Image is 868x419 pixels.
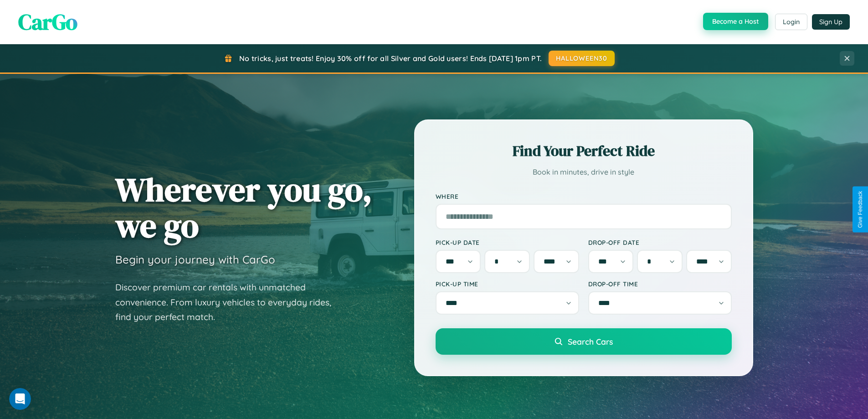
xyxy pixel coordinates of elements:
label: Drop-off Date [588,238,732,246]
h3: Begin your journey with CarGo [115,253,275,266]
p: Book in minutes, drive in style [436,166,732,179]
label: Drop-off Time [588,280,732,288]
button: Login [775,14,807,30]
iframe: Intercom live chat [9,388,31,410]
span: Search Cars [568,336,613,347]
span: CarGo [18,7,77,37]
div: Give Feedback [857,191,863,228]
label: Pick-up Date [436,238,579,246]
button: Search Cars [436,328,732,355]
button: Become a Host [703,13,768,30]
label: Where [436,192,732,200]
label: Pick-up Time [436,280,579,288]
h1: Wherever you go, we go [115,171,372,243]
h2: Find Your Perfect Ride [436,141,732,161]
p: Discover premium car rentals with unmatched convenience. From luxury vehicles to everyday rides, ... [115,280,343,325]
span: No tricks, just treats! Enjoy 30% off for all Silver and Gold users! Ends [DATE] 1pm PT. [239,54,542,63]
button: HALLOWEEN30 [549,51,615,66]
button: Sign Up [812,14,850,30]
